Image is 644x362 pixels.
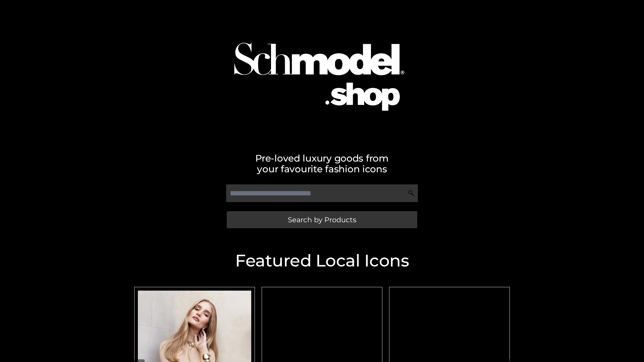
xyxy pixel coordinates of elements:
a: Search by Products [227,211,417,228]
h2: Featured Local Icons​ [131,252,513,269]
span: Search by Products [288,216,356,223]
h2: Pre-loved luxury goods from your favourite fashion icons [131,153,513,174]
img: Search Icon [408,190,415,196]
